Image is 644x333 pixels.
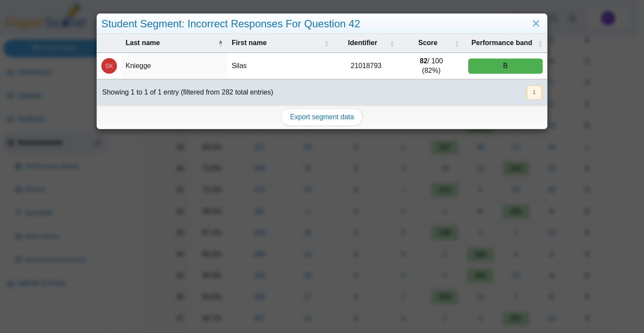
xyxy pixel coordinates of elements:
a: Close [529,16,543,31]
nav: pagination [526,85,542,100]
span: Score : Activate to sort [454,39,460,48]
td: / 100 (82%) [399,53,464,80]
td: 21018793 [333,53,399,80]
div: B [468,59,543,74]
span: Identifier : Activate to sort [389,39,395,48]
span: Export segment data [290,113,354,121]
span: First name [232,38,322,48]
a: Export segment data [281,108,363,126]
b: 82 [420,57,427,65]
div: Showing 1 to 1 of 1 entry (filtered from 282 total entries) [97,79,273,105]
span: Performance band : Activate to sort [537,39,543,48]
td: Silas [227,53,333,80]
td: Kniegge [121,53,227,80]
span: Last name [126,38,216,48]
span: Silas Kniegge [105,63,113,69]
button: 1 [527,85,542,100]
span: Identifier [338,38,388,48]
span: First name : Activate to sort [324,39,329,48]
span: Score [403,38,453,48]
span: Performance band [468,38,536,48]
span: Last name : Activate to invert sorting [218,39,223,48]
div: Student Segment: Incorrect Responses For Question 42 [97,14,547,34]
